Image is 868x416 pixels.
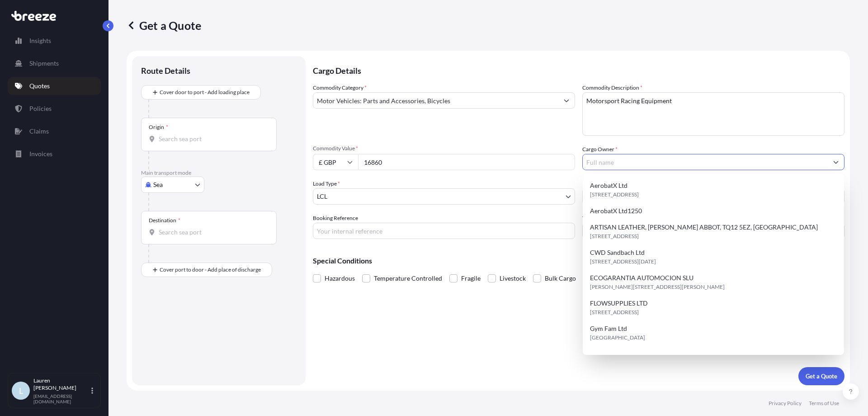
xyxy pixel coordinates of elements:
input: Your internal reference [313,223,575,239]
span: Sea [153,180,163,189]
label: Booking Reference [313,214,358,223]
span: AerobatX Ltd [590,181,627,190]
div: Destination [149,217,180,224]
input: Enter name [582,223,844,239]
span: [GEOGRAPHIC_DATA] [590,333,645,342]
span: LCL [317,192,327,201]
p: Cargo Details [313,56,844,83]
button: Show suggestions [558,92,575,109]
p: Special Conditions [313,257,844,264]
span: ARTISAN LEATHER, [PERSON_NAME] ABBOT, TQ12 5EZ, [GEOGRAPHIC_DATA] [590,223,818,232]
span: IMA DAIRY & FOOD UK LTD [590,349,672,359]
input: Full name [583,154,828,170]
p: Policies [29,104,52,113]
span: CWD Sandbach Ltd [590,248,645,257]
span: Temperature Controlled [374,272,442,285]
span: [STREET_ADDRESS][DATE] [590,257,656,266]
input: Destination [159,228,265,237]
input: Origin [159,134,265,143]
span: Hazardous [325,272,355,285]
label: Vessel Name [582,214,612,223]
p: Get a Quote [127,18,201,33]
p: Route Details [141,65,190,76]
span: [STREET_ADDRESS] [590,190,639,199]
p: Quotes [29,81,50,91]
input: Type amount [358,154,575,170]
input: Select a commodity type [313,92,558,109]
span: L [19,386,23,395]
label: Commodity Category [313,83,367,92]
span: [STREET_ADDRESS] [590,232,639,241]
div: Origin [149,124,168,131]
p: Claims [29,127,49,136]
span: Load Type [313,179,340,188]
p: Insights [29,36,51,45]
p: [EMAIL_ADDRESS][DOMAIN_NAME] [33,393,90,404]
span: ECOGARANTIA AUTOMOCION SLU [590,273,693,282]
span: Freight Cost [582,179,844,186]
button: Select transport [141,177,204,193]
button: Show suggestions [828,154,844,170]
span: Commodity Value [313,145,575,152]
span: Cover port to door - Add place of discharge [160,265,261,274]
p: Terms of Use [809,400,839,407]
span: [PERSON_NAME][STREET_ADDRESS][PERSON_NAME] [590,282,725,292]
span: Gym Fam Ltd [590,324,627,333]
p: Invoices [29,149,52,158]
span: FLOWSUPPLIES LTD [590,299,648,308]
p: Main transport mode [141,169,297,177]
span: AerobatX Ltd1250 [590,206,642,215]
span: Cover door to port - Add loading place [160,88,250,97]
label: Commodity Description [582,83,642,92]
p: Shipments [29,59,59,68]
label: Cargo Owner [582,145,618,154]
p: Lauren [PERSON_NAME] [33,377,90,392]
span: Fragile [461,272,481,285]
span: Livestock [500,272,526,285]
p: Privacy Policy [769,400,802,407]
p: Get a Quote [806,372,837,381]
span: [STREET_ADDRESS] [590,308,639,317]
span: Bulk Cargo [545,272,576,285]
